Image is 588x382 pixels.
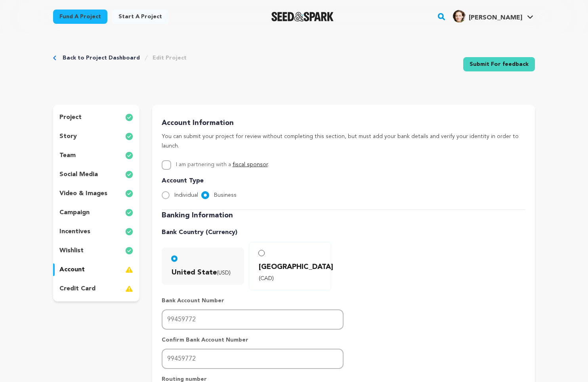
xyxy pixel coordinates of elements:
span: [PERSON_NAME] [469,15,522,21]
button: campaign [53,206,139,219]
img: 8e0b8f9ff61533d7.png [453,10,466,23]
span: Individual [174,192,198,198]
p: team [59,151,76,160]
button: team [53,149,139,162]
p: story [59,132,77,141]
img: check-circle-full.svg [125,246,133,255]
img: check-circle-full.svg [125,189,133,198]
button: credit card [53,282,139,295]
button: wishlist [53,244,139,257]
img: check-circle-full.svg [125,227,133,236]
p: wishlist [59,246,84,255]
button: project [53,111,139,124]
p: video & images [59,189,107,198]
img: check-circle-full.svg [125,113,133,122]
p: Bank Account Number [162,297,344,305]
p: Account Type [162,176,525,186]
p: project [59,113,82,122]
button: story [53,130,139,143]
a: Fund a project [53,10,107,24]
img: check-circle-full.svg [125,151,133,160]
span: (CAD) [259,276,274,281]
button: video & images [53,187,139,200]
p: account [59,265,85,275]
span: Business [214,192,237,198]
img: check-circle-full.svg [125,132,133,141]
p: social media [59,170,98,179]
img: check-circle-full.svg [125,170,133,179]
span: I am partnering with a [176,162,231,167]
img: warning-full.svg [125,284,133,294]
p: Bank Country (Currency) [162,228,525,237]
p: Account Information [162,117,525,129]
p: Confirm Bank Account Number [162,336,344,344]
p: incentives [59,227,90,236]
a: Back to Project Dashboard [63,54,140,62]
iframe: Intercom live chat [561,355,580,374]
button: incentives [53,225,139,238]
img: warning-full.svg [125,265,133,275]
span: Shelby L.'s Profile [451,8,535,25]
a: Shelby L.'s Profile [451,8,535,23]
img: Seed&Spark Logo Dark Mode [271,12,334,21]
span: (USD) [217,270,231,276]
span: United State [172,267,237,278]
p: You can submit your project for review without completing this section, but must add your bank de... [162,132,525,151]
label: . [176,162,269,167]
img: check-circle-full.svg [125,208,133,217]
p: campaign [59,208,90,217]
span: [GEOGRAPHIC_DATA] [259,261,325,284]
div: Breadcrumb [53,54,187,62]
a: Submit For feedback [463,57,535,71]
button: social media [53,168,139,181]
p: Banking Information [162,210,525,221]
a: Seed&Spark Homepage [271,12,334,21]
p: credit card [59,284,95,294]
div: Shelby L.'s Profile [453,10,522,23]
a: fiscal sponsor [233,162,268,167]
a: Edit Project [153,54,187,62]
button: account [53,263,139,276]
a: Start a project [112,10,168,24]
